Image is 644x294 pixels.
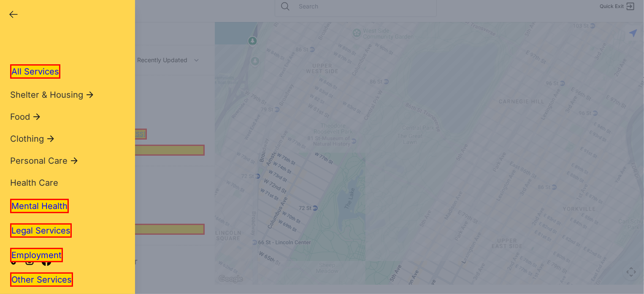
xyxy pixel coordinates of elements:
button: Clothing [10,133,56,145]
a: Mental Health [10,199,69,213]
span: Legal Services [11,225,70,236]
span: Shelter & Housing [10,89,83,101]
span: Other Services [11,275,72,285]
span: Health Care [10,178,58,188]
a: Legal Services [10,223,72,238]
span: Employment [11,250,62,260]
button: Shelter & Housing [10,89,95,101]
a: Employment [10,248,63,262]
span: Mental Health [11,201,68,211]
button: Food [10,111,42,123]
button: Personal Care [10,155,79,167]
a: Health Care [10,177,58,189]
span: Food [10,111,30,123]
span: All Services [11,66,59,77]
span: Personal Care [10,155,68,167]
a: All Services [10,64,60,79]
a: Other Services [10,272,73,287]
span: Clothing [10,133,44,145]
